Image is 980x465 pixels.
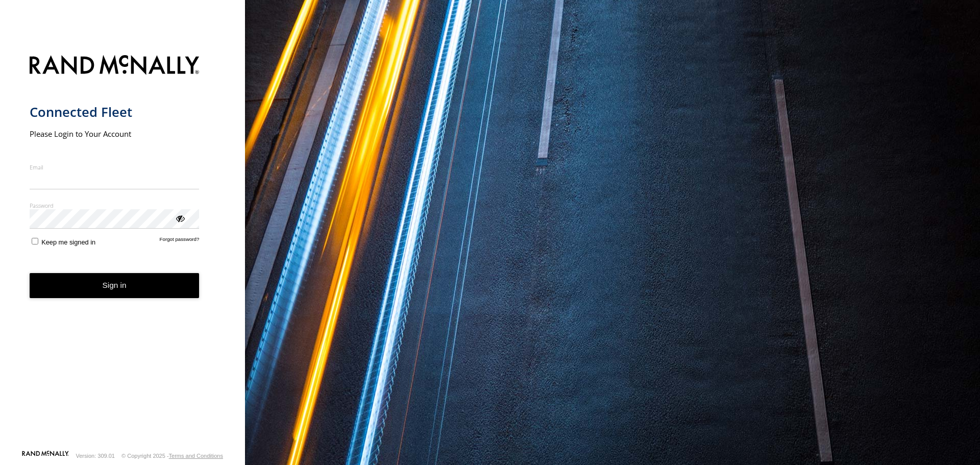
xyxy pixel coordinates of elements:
h1: Connected Fleet [30,104,200,120]
label: Password [30,202,200,209]
img: Rand McNally [30,53,200,79]
a: Terms and Conditions [169,453,223,459]
a: Forgot password? [160,236,200,246]
form: main [30,49,216,450]
div: ViewPassword [175,213,185,223]
a: Visit our Website [22,451,69,461]
h2: Please Login to Your Account [30,129,200,139]
label: Email [30,163,200,171]
div: © Copyright 2025 - [121,453,223,459]
div: Version: 309.01 [76,453,115,459]
button: Sign in [30,273,200,298]
span: Keep me signed in [41,238,95,246]
input: Keep me signed in [32,238,38,244]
